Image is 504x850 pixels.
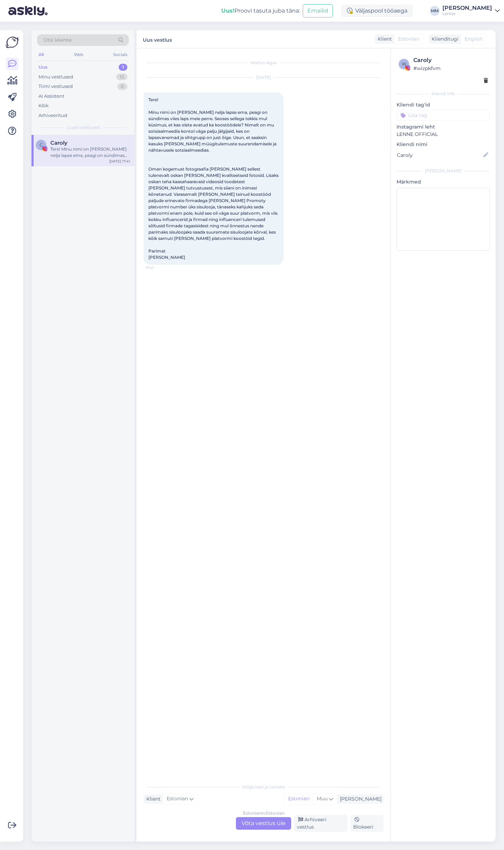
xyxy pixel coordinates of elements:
[236,817,291,830] div: Võta vestlus üle
[402,61,406,67] span: w
[38,112,67,119] div: Arhiveeritud
[442,11,492,16] div: Lenne
[38,83,73,90] div: Tiimi vestlused
[397,151,482,159] input: Lisa nimi
[413,56,488,64] div: Caroly
[429,35,458,43] div: Klienditugi
[50,140,68,146] span: Caroly
[117,83,127,90] div: 0
[398,35,419,43] span: Estonian
[317,795,328,802] span: Muu
[37,50,45,59] div: All
[50,146,130,159] div: Tere! Minu nimi on [PERSON_NAME] nelja lapse ema, peagi on sündimas viies laps meie perre. Seoses...
[221,7,234,14] b: Uus!
[6,36,19,49] img: Askly Logo
[413,64,488,72] div: # wizpkfvm
[397,178,490,186] p: Märkmed
[167,795,188,803] span: Estonian
[221,7,300,15] div: Proovi tasuta juba täna:
[38,93,64,100] div: AI Assistent
[143,784,384,790] div: Valige keel ja vastake
[337,795,381,803] div: [PERSON_NAME]
[464,35,483,43] span: English
[38,102,49,109] div: Kõik
[143,60,384,66] div: Vestlus algas
[430,6,440,16] div: MM
[397,168,490,174] div: [PERSON_NAME]
[119,64,127,71] div: 1
[38,64,48,71] div: Uus
[146,265,172,270] span: 17:41
[294,815,348,832] div: Arhiveeri vestlus
[148,97,280,260] span: Tere! Minu nimi on [PERSON_NAME] nelja lapse ema, peagi on sündimas viies laps meie perre. Seoses...
[397,141,490,148] p: Kliendi nimi
[112,50,129,59] div: Socials
[40,142,43,147] span: C
[397,123,490,131] p: Instagrami leht
[143,795,161,803] div: Klient
[109,159,130,164] div: [DATE] 17:41
[397,91,490,97] div: Kliendi info
[43,36,71,44] span: Otsi kliente
[375,35,392,43] div: Klient
[397,110,490,120] input: Lisa tag
[442,5,492,11] div: [PERSON_NAME]
[442,5,500,16] a: [PERSON_NAME]Lenne
[143,34,172,44] label: Uus vestlus
[67,124,99,131] span: Uued vestlused
[341,5,413,17] div: Väljaspool tööaega
[143,74,384,81] div: [DATE]
[397,131,490,138] p: LENNE OFFICIAL
[350,815,384,832] div: Blokeeri
[285,794,313,804] div: Estonian
[243,810,285,816] div: Estonian to Estonian
[397,101,490,109] p: Kliendi tag'id
[72,50,85,59] div: Web
[303,4,333,18] button: Emailid
[38,74,73,81] div: Minu vestlused
[116,74,127,81] div: 15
